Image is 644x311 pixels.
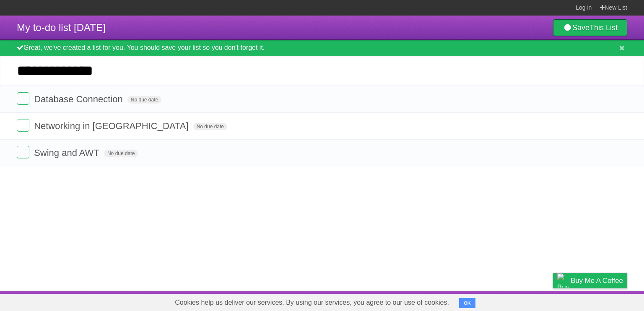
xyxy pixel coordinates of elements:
span: No due date [127,96,161,104]
b: This List [589,23,618,32]
img: Buy me a coffee [557,273,569,288]
a: Privacy [542,293,564,309]
button: OK [459,298,475,308]
label: Done [17,119,29,132]
span: Swing and AWT [34,148,101,158]
a: About [441,293,459,309]
label: Done [17,92,29,105]
span: My to-do list [DATE] [17,22,106,33]
span: Database Connection [34,94,125,104]
span: Cookies help us deliver our services. By using our services, you agree to our use of cookies. [166,294,457,311]
span: Networking in [GEOGRAPHIC_DATA] [34,121,190,131]
label: Done [17,146,29,158]
a: Suggest a feature [574,293,627,309]
a: Buy me a coffee [553,273,627,288]
span: No due date [193,123,227,130]
span: No due date [104,150,138,157]
a: Developers [469,293,503,309]
a: Terms [514,293,532,309]
a: SaveThis List [553,19,627,36]
span: Buy me a coffee [571,273,623,288]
